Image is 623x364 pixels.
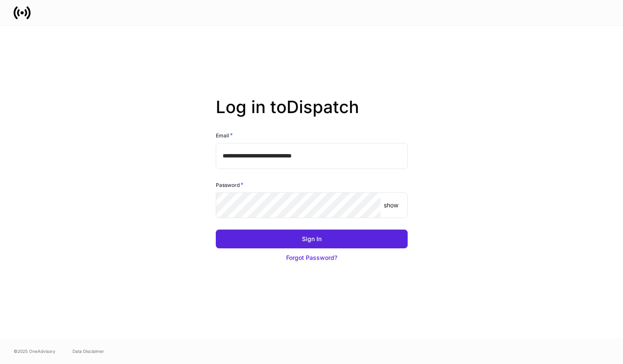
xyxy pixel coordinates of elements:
[216,230,408,248] button: Sign In
[384,201,398,210] p: show
[216,97,408,131] h2: Log in to Dispatch
[216,181,243,189] h6: Password
[14,348,55,355] span: © 2025 OneAdvisory
[72,348,104,355] a: Data Disclaimer
[216,248,408,267] button: Forgot Password?
[286,253,337,262] div: Forgot Password?
[216,131,233,140] h6: Email
[302,235,322,243] div: Sign In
